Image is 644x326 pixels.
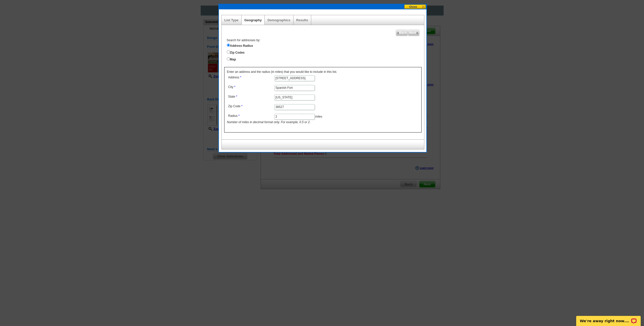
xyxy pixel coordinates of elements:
[227,50,230,54] input: Zip Codes
[228,75,274,80] label: Address
[228,104,274,108] label: Zip Code
[416,32,419,34] img: button-next-arrow-gray.png
[224,38,424,62] div: Search for addresses by:
[228,95,274,99] label: State
[573,310,644,326] iframe: LiveChat chat widget
[227,56,424,62] label: Map
[228,85,274,89] label: City
[408,30,419,36] a: Next
[396,30,408,36] a: Back
[227,57,230,60] input: Map
[227,44,230,47] input: Address Radius
[224,18,239,22] a: List Type
[227,49,424,55] label: Zip Codes
[244,18,262,22] a: Geography
[296,18,308,22] a: Results
[227,113,362,124] dd: miles
[267,18,290,22] a: Demographics
[227,120,311,124] i: Number of miles in decimal format only. For example, 0.5 or 2.
[408,30,419,36] span: Next
[227,42,424,48] label: Address Radius
[224,67,422,133] div: Enter an address and the radius (in miles) that you would like to include in this list.
[228,114,274,118] label: Radius
[396,30,408,36] span: Back
[397,32,399,34] img: button-prev-arrow-gray.png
